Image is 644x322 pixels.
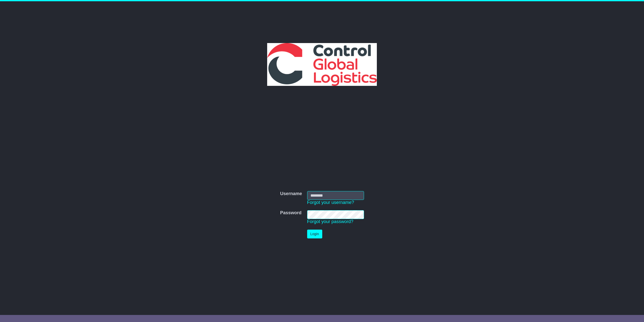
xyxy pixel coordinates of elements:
[267,43,377,86] img: Control Global Logistics PTY LTD
[307,200,354,205] a: Forgot your username?
[280,210,301,216] label: Password
[307,230,322,238] button: Login
[280,191,302,197] label: Username
[307,219,353,224] a: Forgot your password?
